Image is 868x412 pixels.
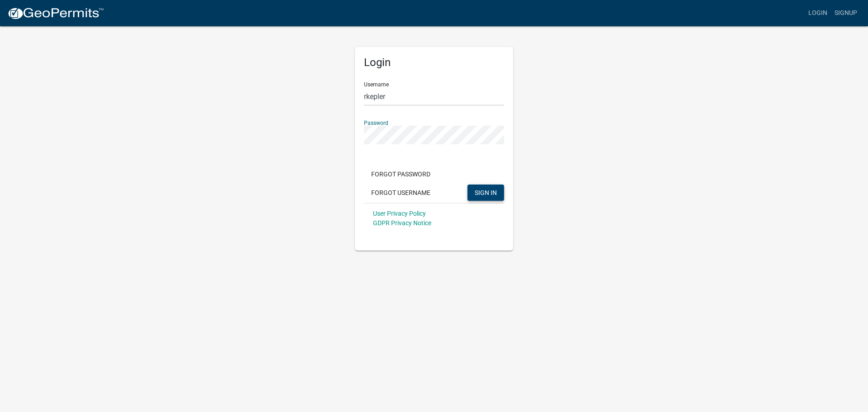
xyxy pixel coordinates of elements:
[364,56,504,69] h5: Login
[805,5,831,22] a: Login
[373,219,431,227] a: GDPR Privacy Notice
[364,166,438,182] button: Forgot Password
[467,185,504,201] button: SIGN IN
[831,5,861,22] a: Signup
[373,210,426,217] a: User Privacy Policy
[364,185,438,201] button: Forgot Username
[475,189,497,196] span: SIGN IN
